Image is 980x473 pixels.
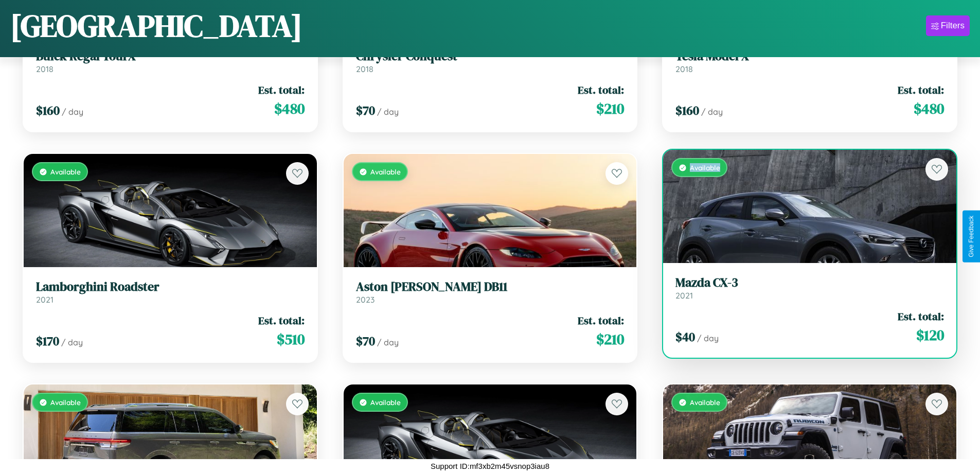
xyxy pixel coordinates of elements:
a: Lamborghini Roadster2021 [36,279,305,305]
span: Est. total: [898,82,944,97]
a: Mazda CX-32021 [675,275,944,301]
span: $ 120 [916,325,944,345]
span: / day [377,337,399,347]
span: Available [690,398,720,407]
span: $ 510 [277,329,305,349]
span: Est. total: [578,313,624,328]
div: Give Feedback [968,216,975,257]
span: 2021 [36,294,54,305]
span: Available [50,398,81,407]
span: $ 70 [356,102,375,119]
span: 2018 [675,64,693,74]
span: Available [370,398,401,407]
span: $ 480 [914,98,944,119]
span: Available [690,163,720,172]
span: $ 70 [356,332,375,349]
span: $ 210 [596,98,624,119]
h3: Aston [PERSON_NAME] DB11 [356,279,625,294]
span: / day [697,333,719,343]
div: Filters [941,21,965,31]
button: Filters [926,15,970,36]
h3: Mazda CX-3 [675,275,944,290]
span: $ 210 [596,329,624,349]
h1: [GEOGRAPHIC_DATA] [10,5,302,47]
a: Tesla Model X2018 [675,49,944,74]
h3: Lamborghini Roadster [36,279,305,294]
span: Est. total: [578,82,624,97]
span: $ 170 [36,332,59,349]
span: / day [62,107,83,117]
span: 2018 [36,64,54,74]
span: $ 40 [675,328,695,345]
span: Est. total: [258,313,305,328]
span: Est. total: [258,82,305,97]
span: 2023 [356,294,375,305]
span: $ 480 [274,98,305,119]
a: Buick Regal TourX2018 [36,49,305,74]
span: $ 160 [36,102,60,119]
a: Aston [PERSON_NAME] DB112023 [356,279,625,305]
a: Chrysler Conquest2018 [356,49,625,74]
span: Available [50,167,81,176]
span: Est. total: [898,309,944,324]
p: Support ID: mf3xb2m45vsnop3iau8 [431,459,549,473]
span: $ 160 [675,102,699,119]
span: / day [377,107,399,117]
span: / day [701,107,723,117]
span: 2018 [356,64,373,74]
span: Available [370,167,401,176]
span: 2021 [675,290,693,301]
span: / day [61,337,83,347]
